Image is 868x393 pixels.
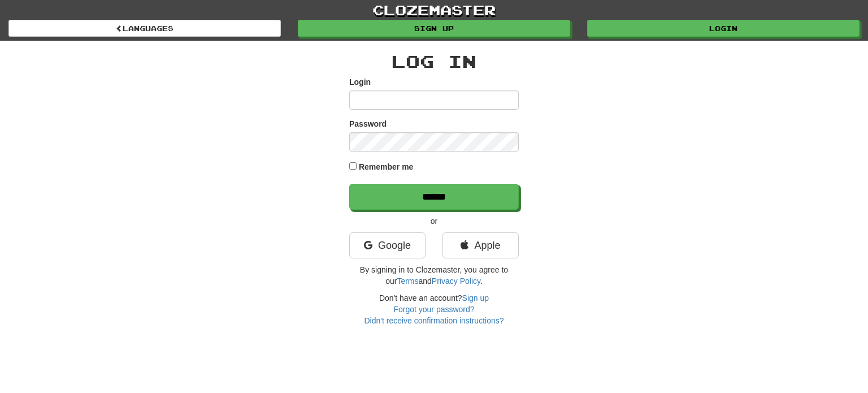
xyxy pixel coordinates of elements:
a: Sign up [462,293,489,303]
label: Remember me [359,161,414,172]
a: Login [587,20,860,37]
label: Password [349,118,387,129]
h2: Log In [349,52,519,71]
a: Google [349,232,426,258]
a: Terms [397,277,418,286]
a: Didn't receive confirmation instructions? [364,316,504,325]
label: Login [349,76,371,88]
div: Don't have an account? [349,292,519,326]
a: Apple [442,232,519,258]
p: or [349,215,519,227]
a: Languages [8,20,281,37]
a: Privacy Policy [432,277,480,286]
a: Forgot your password? [393,305,474,314]
p: By signing in to Clozemaster, you agree to our and . [349,264,519,287]
a: Sign up [298,20,570,37]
